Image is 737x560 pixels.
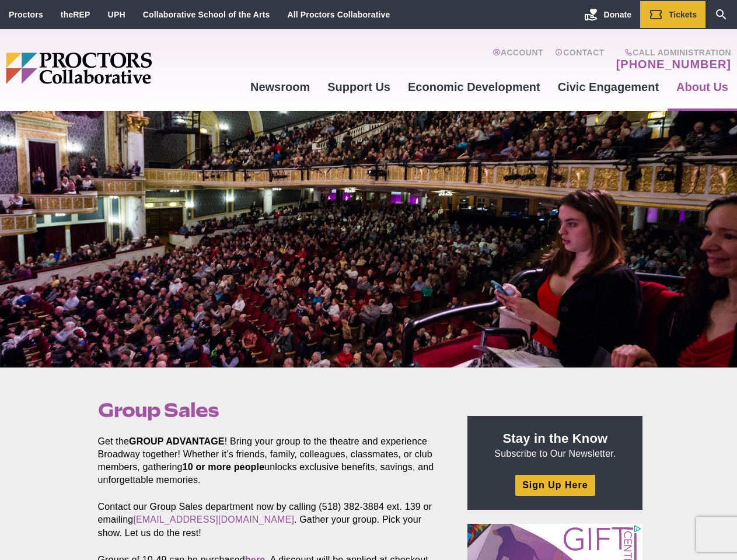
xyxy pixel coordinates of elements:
[669,10,697,19] span: Tickets
[555,48,605,71] a: Contact
[668,71,737,103] a: About Us
[319,71,399,103] a: Support Us
[61,10,90,19] a: theREP
[503,431,608,446] strong: Stay in the Know
[493,48,543,71] a: Account
[549,71,668,103] a: Civic Engagement
[640,1,705,28] a: Tickets
[98,435,441,487] p: Get the ! Bring your group to the theatre and experience Broadway together! Whether it’s friends,...
[143,10,270,19] a: Collaborative School of the Arts
[6,52,242,84] img: Proctors logo
[129,436,225,446] strong: GROUP ADVANTAGE
[481,430,628,460] p: Subscribe to Our Newsletter.
[242,71,319,103] a: Newsroom
[98,399,441,421] h1: Group Sales
[133,514,294,524] a: [EMAIL_ADDRESS][DOMAIN_NAME]
[287,10,390,19] a: All Proctors Collaborative
[399,71,549,103] a: Economic Development
[604,10,631,19] span: Donate
[515,475,595,495] a: Sign Up Here
[613,48,731,57] span: Call Administration
[616,57,731,71] a: [PHONE_NUMBER]
[108,10,125,19] a: UPH
[9,10,43,19] a: Proctors
[575,1,640,28] a: Donate
[98,501,441,539] p: Contact our Group Sales department now by calling (518) 382-3884 ext. 139 or emailing . Gather yo...
[705,1,737,28] a: Search
[183,462,265,472] strong: 10 or more people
